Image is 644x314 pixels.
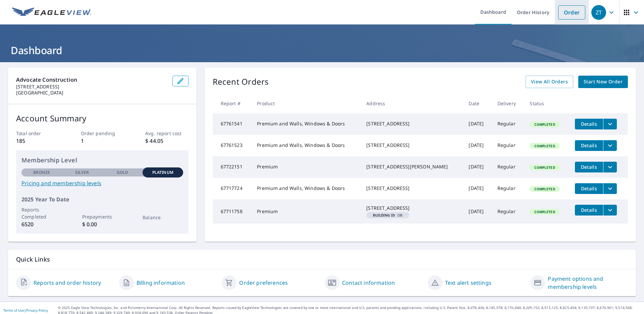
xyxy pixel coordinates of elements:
[252,156,361,178] td: Premium
[16,130,59,137] p: Total order
[463,199,492,224] td: [DATE]
[361,93,463,113] th: Address
[21,195,183,203] p: 2025 Year To Date
[252,178,361,199] td: Premium and Walls, Windows & Doors
[526,76,573,88] a: View All Orders
[213,113,252,135] td: 67761541
[579,185,599,192] span: Details
[8,43,636,57] h1: Dashboard
[530,187,559,191] span: Completed
[463,135,492,156] td: [DATE]
[558,5,585,19] a: Order
[584,78,623,86] span: Start New Order
[548,275,628,291] a: Payment options and membership levels
[366,163,458,170] div: [STREET_ADDRESS][PERSON_NAME]
[26,308,48,313] a: Privacy Policy
[603,140,617,151] button: filesDropdownBtn-67761523
[366,205,458,211] div: [STREET_ADDRESS]
[16,255,628,264] p: Quick Links
[603,205,617,215] button: filesDropdownBtn-67711758
[530,122,559,127] span: Completed
[21,220,62,228] p: 6520
[463,156,492,178] td: [DATE]
[137,279,185,287] a: Billing information
[445,279,491,287] a: Text alert settings
[530,209,559,214] span: Completed
[145,130,188,137] p: Avg. report cost
[239,279,288,287] a: Order preferences
[213,76,269,88] p: Recent Orders
[81,130,124,137] p: Order pending
[463,178,492,199] td: [DATE]
[530,144,559,148] span: Completed
[213,156,252,178] td: 67722151
[578,76,628,88] a: Start New Order
[575,119,603,129] button: detailsBtn-67761541
[492,178,525,199] td: Regular
[143,214,183,221] p: Balance
[575,183,603,194] button: detailsBtn-67717724
[492,156,525,178] td: Regular
[82,213,122,220] p: Prepayments
[463,93,492,113] th: Date
[12,7,91,17] img: EV Logo
[21,156,183,165] p: Membership Level
[492,113,525,135] td: Regular
[81,137,124,145] p: 1
[252,113,361,135] td: Premium and Walls, Windows & Doors
[342,279,395,287] a: Contact information
[579,164,599,170] span: Details
[603,162,617,172] button: filesDropdownBtn-67722151
[16,90,167,96] p: [GEOGRAPHIC_DATA]
[3,308,24,313] a: Terms of Use
[16,112,189,124] p: Account Summary
[530,165,559,170] span: Completed
[463,113,492,135] td: [DATE]
[16,76,167,84] p: Advocate Construction
[252,199,361,224] td: Premium
[366,120,458,127] div: [STREET_ADDRESS]
[117,169,128,175] p: Gold
[3,308,48,312] p: |
[21,206,62,220] p: Reports Completed
[213,178,252,199] td: 67717724
[575,205,603,215] button: detailsBtn-67711758
[213,93,252,113] th: Report #
[16,84,167,90] p: [STREET_ADDRESS]
[213,135,252,156] td: 67761523
[152,169,173,175] p: Platinum
[369,213,407,217] span: OB
[492,135,525,156] td: Regular
[603,183,617,194] button: filesDropdownBtn-67717724
[145,137,188,145] p: $ 44.05
[579,121,599,127] span: Details
[366,142,458,149] div: [STREET_ADDRESS]
[603,119,617,129] button: filesDropdownBtn-67761541
[34,279,101,287] a: Reports and order history
[373,213,395,217] em: Building ID
[16,137,59,145] p: 185
[366,185,458,192] div: [STREET_ADDRESS]
[575,140,603,151] button: detailsBtn-67761523
[492,199,525,224] td: Regular
[524,93,570,113] th: Status
[82,220,122,228] p: $ 0.00
[252,93,361,113] th: Product
[579,142,599,149] span: Details
[531,78,568,86] span: View All Orders
[213,199,252,224] td: 67711758
[33,169,50,175] p: Bronze
[75,169,89,175] p: Silver
[575,162,603,172] button: detailsBtn-67722151
[492,93,525,113] th: Delivery
[579,207,599,213] span: Details
[21,179,183,187] a: Pricing and membership levels
[252,135,361,156] td: Premium and Walls, Windows & Doors
[591,5,606,20] div: ZT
